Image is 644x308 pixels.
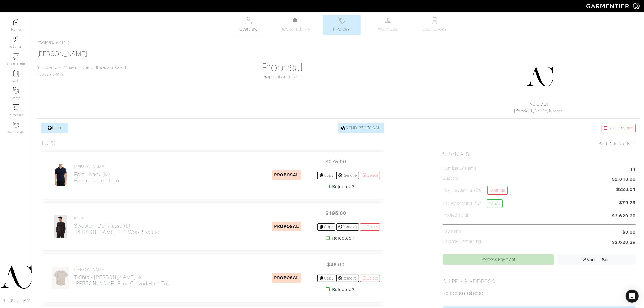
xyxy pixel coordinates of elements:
[633,3,640,9] img: gear-icon-white-bd11855cb880d31180b6d7d6211b90ccbf57a29d726f0c71d8c61bd08dd39cc2.png
[369,15,407,35] a: Wardrobe
[272,170,301,180] span: PROPOSAL
[317,172,335,179] a: Copy
[332,286,354,293] strong: Rejected?
[612,239,636,246] span: $2,620.29
[74,216,161,235] a: NN07 Sweater - Demitasse (L)[PERSON_NAME] Soft Wool Sweater
[416,15,454,35] a: Look Books
[332,235,354,241] strong: Rejected?
[280,26,310,32] span: Product Library
[443,176,460,181] h5: Subtotal
[443,151,636,158] h2: Summary
[13,122,19,128] img: garments-icon-b7da505a4dc4fd61783c78ac3ca0ef83fa9d6f193b1c9dc38574b1d14d53ca28.png
[487,186,508,195] a: Override
[230,15,267,35] a: Overview
[13,53,19,60] img: comment-icon-a0a6a9ef722e966f86d9cbdc48e553b5cf19dbc54f86b18d962a5391bc8f6eb6.png
[319,259,352,270] span: $48.00
[526,63,553,90] img: DupYt8CPKc6sZyAt3svX5Z74.png
[385,17,391,24] img: wardrobe-487a4870c1b7c33e795ec22d11cfc2ed9d08956e64fb3008fe2437562e282088.svg
[74,274,170,287] h2: T-Shirt - [PERSON_NAME] (M) [PERSON_NAME] Pima Curved Hem Tee
[37,66,126,70] a: [PERSON_NAME][EMAIL_ADDRESS][DOMAIN_NAME]
[619,199,636,210] span: $76.29
[582,258,610,262] span: Mark as Paid
[74,165,119,184] a: [PERSON_NAME] Polo - Navy (M)Resort Cotton Polo
[319,156,352,168] span: $275.00
[445,101,633,114] div: ( )
[487,199,503,208] a: Waive
[336,172,359,179] a: Remove
[239,26,257,32] span: Overview
[612,213,636,220] span: $2,620.29
[13,36,19,42] img: clients-icon-6bae9207a08558b7cb47a8932f037763ab4055f8c8b6bfacd5dc20c3e0201464.png
[514,108,549,113] a: [PERSON_NAME]
[551,109,563,113] a: Change
[557,254,636,265] a: Mark as Paid
[323,15,361,35] a: Invoices
[360,172,380,179] a: Delete
[272,273,301,283] span: PROPOSAL
[51,164,70,186] img: uoUwuKZmudUfyuf2DDfWYdwM
[74,165,119,169] h4: [PERSON_NAME]
[338,123,385,133] a: SEND PROPOSAL
[37,50,87,57] a: [PERSON_NAME]
[13,104,19,111] img: orders-icon-0abe47150d42831381b5fb84f609e132dff9fe21cb692f30cb5eec754e2cba89.png
[41,140,55,146] h3: Tops
[276,17,314,32] a: Product Library
[338,17,345,24] img: orders-27d20c2124de7fd6de4e0e44c1d41de31381a507db9b33961299e4e07d508b8c.svg
[186,61,379,74] h1: Proposal
[74,216,161,221] h4: NN07
[333,26,350,32] span: Invoices
[584,1,633,11] img: garmentier-logo-header-white-b43fb05a5012e4ada735d5af1a66efaba907eab6374d6393d1fbf88cb4ef424d.png
[317,275,335,282] a: Copy
[431,17,438,24] img: todo-9ac3debb85659649dc8f770b8b6100bb5dab4b48dedcbae339e5042a72dfd3cc.svg
[13,87,19,94] img: garments-icon-b7da505a4dc4fd61783c78ac3ca0ef83fa9d6f193b1c9dc38574b1d14d53ca28.png
[13,19,19,25] img: dashboard-icon-dbcd8f5a0b271acd01030246c82b418ddd0df26cd7fceb0bd07c9910d44c42f6.png
[443,166,476,171] h5: Number of Items
[360,223,380,231] a: Delete
[74,171,119,184] h2: Polo - Navy (M) Resort Cotton Polo
[443,229,462,234] h5: Payments
[378,26,398,32] span: Wardrobe
[443,140,636,147] div: Not Paid
[602,124,636,132] a: Delete Invoice
[245,17,252,24] img: basicinfo-40fd8af6dae0f16599ec9e87c0ef1c0a1fdea2edbe929e3d69a839185d80c458.svg
[443,278,495,285] h2: Shipping Address
[530,102,549,107] a: AC.Styles
[74,267,170,272] h4: [PERSON_NAME]
[360,275,380,282] a: Delete
[443,239,481,244] h5: Balance Remaining
[443,199,503,208] h5: CC Processing 2.9%
[37,40,53,45] a: Invoices
[622,229,636,235] span: $0.00
[612,176,636,183] span: $2,318.00
[37,66,126,76] span: Invoice # 24412
[336,275,359,282] a: Remove
[332,184,354,190] strong: Rejected?
[336,223,359,231] a: Remove
[13,70,19,77] img: reminder-icon-8004d30b9f0a5d33ae49ab947aed9ed385cf756f9e5892f1edd6e32f2345188e.png
[599,141,619,146] span: Paid Date:
[74,267,170,287] a: [PERSON_NAME] T-Shirt - [PERSON_NAME] (M)[PERSON_NAME] Pima Curved Hem Tee
[616,186,636,193] span: $226.01
[319,207,352,219] span: $195.00
[74,223,161,235] h2: Sweater - Demitasse (L) [PERSON_NAME] Soft Wool Sweater
[37,39,640,46] div: / #24412
[443,186,508,195] h5: Tax (90094 : 9.75%)
[626,290,639,303] div: Open Intercom Messenger
[41,123,68,133] a: Item
[317,223,335,231] a: Copy
[54,215,67,238] img: cr7XqCMkeuT5e4tZR5deXEH4
[630,166,636,173] span: 11
[422,26,447,32] span: Look Books
[186,74,379,80] div: Proposal on [DATE]
[52,267,69,289] img: eL8dgNAbedoQqqTvpij74a3E
[272,222,301,231] span: PROPOSAL
[443,290,636,297] p: No address selected
[443,254,554,265] a: Process Payment
[443,213,468,218] h5: Invoice Total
